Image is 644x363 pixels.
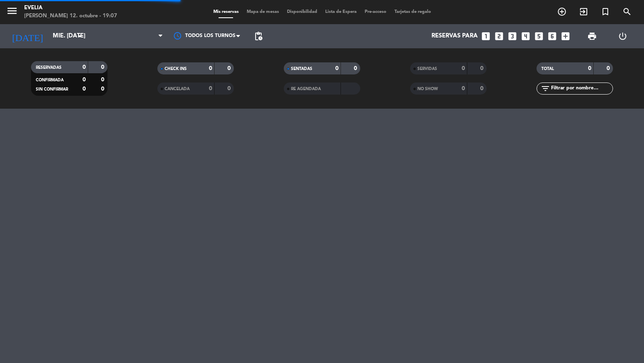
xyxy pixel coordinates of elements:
[462,86,465,91] strong: 0
[227,66,232,71] strong: 0
[550,84,613,93] input: Filtrar por nombre...
[75,31,85,41] i: arrow_drop_down
[431,33,478,40] span: Reservas para
[480,66,485,71] strong: 0
[291,87,321,91] span: RE AGENDADA
[547,31,557,41] i: looks_6
[462,66,465,71] strong: 0
[6,5,18,20] button: menu
[165,67,187,71] span: CHECK INS
[481,31,491,41] i: looks_one
[83,86,86,92] strong: 0
[227,86,232,91] strong: 0
[417,87,438,91] span: NO SHOW
[560,31,571,41] i: add_box
[165,87,190,91] span: CANCELADA
[321,10,361,14] span: Lista de Espera
[601,7,610,16] i: turned_in_not
[101,86,106,92] strong: 0
[291,67,312,71] span: SENTADAS
[607,24,638,48] div: LOG OUT
[254,31,263,41] span: pending_actions
[83,77,86,82] strong: 0
[607,66,611,71] strong: 0
[209,10,243,14] span: Mis reservas
[587,31,597,41] span: print
[417,67,437,71] span: SERVIDAS
[557,7,567,16] i: add_circle_outline
[618,31,627,41] i: power_settings_new
[283,10,321,14] span: Disponibilidad
[209,86,212,91] strong: 0
[480,86,485,91] strong: 0
[6,5,18,17] i: menu
[622,7,632,16] i: search
[361,10,390,14] span: Pre-acceso
[390,10,435,14] span: Tarjetas de regalo
[36,66,62,70] span: RESERVADAS
[24,12,117,20] div: [PERSON_NAME] 12. octubre - 19:07
[6,27,49,45] i: [DATE]
[534,31,544,41] i: looks_5
[541,67,554,71] span: TOTAL
[101,64,106,70] strong: 0
[36,87,68,91] span: SIN CONFIRMAR
[209,66,212,71] strong: 0
[24,4,117,12] div: Evelia
[335,66,339,71] strong: 0
[101,77,106,82] strong: 0
[83,64,86,70] strong: 0
[36,78,64,82] span: CONFIRMADA
[354,66,359,71] strong: 0
[588,66,591,71] strong: 0
[541,84,550,93] i: filter_list
[507,31,518,41] i: looks_3
[520,31,531,41] i: looks_4
[243,10,283,14] span: Mapa de mesas
[494,31,504,41] i: looks_two
[579,7,588,16] i: exit_to_app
